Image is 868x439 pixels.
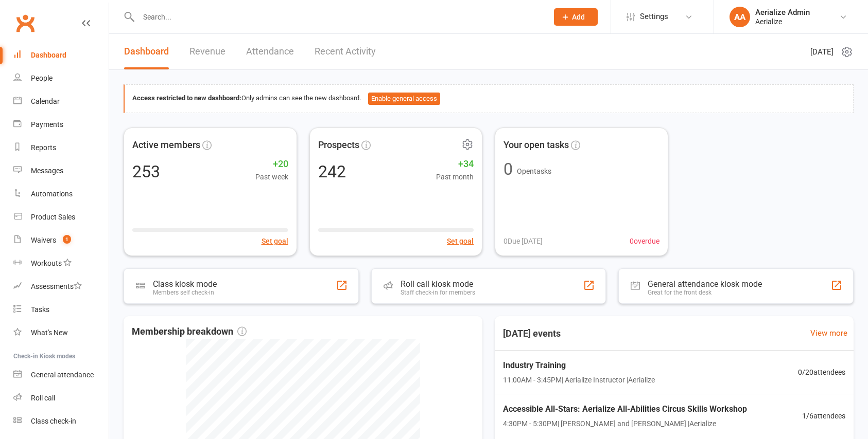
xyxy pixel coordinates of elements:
a: Messages [13,159,109,182]
div: People [31,74,53,82]
input: Search... [135,10,541,24]
span: 1 [63,235,71,244]
a: Product Sales [13,206,109,229]
a: What's New [13,321,109,344]
div: Automations [31,190,73,198]
a: Tasks [13,298,109,321]
button: Add [554,8,598,26]
strong: Access restricted to new dashboard: [132,94,241,102]
div: Assessments [31,282,82,290]
button: Set goal [447,235,474,247]
span: [DATE] [810,46,834,58]
a: Roll call [13,387,109,410]
div: 253 [132,163,160,180]
span: Settings [640,5,668,28]
div: Payments [31,120,63,129]
a: Attendance [246,34,294,69]
span: Accessible All-Stars: Aerialize All-Abilities Circus Skills Workshop [503,403,747,416]
a: Dashboard [13,44,109,67]
a: Assessments [13,275,109,298]
button: Set goal [262,235,288,247]
a: Automations [13,182,109,206]
a: Revenue [189,34,225,69]
span: Prospects [318,138,359,153]
a: Dashboard [124,34,169,69]
a: Payments [13,113,109,136]
div: Class kiosk mode [153,279,217,289]
a: People [13,67,109,90]
div: Great for the front desk [648,289,762,296]
a: View more [810,327,847,339]
span: Membership breakdown [132,324,247,339]
span: 11:00AM - 3:45PM | Aerialize Instructor | Aerialize [503,374,655,386]
a: Reports [13,136,109,159]
span: Active members [132,138,200,153]
span: +34 [436,157,474,172]
a: Waivers 1 [13,229,109,252]
div: Waivers [31,236,56,244]
h3: [DATE] events [495,324,569,343]
div: What's New [31,328,68,337]
div: Class check-in [31,417,76,425]
span: 0 Due [DATE] [504,235,543,247]
span: Past week [255,171,288,182]
span: Industry Training [503,359,655,372]
span: 4:30PM - 5:30PM | [PERSON_NAME] and [PERSON_NAME] | Aerialize [503,418,747,429]
div: Staff check-in for members [401,289,475,296]
div: Product Sales [31,213,75,221]
a: Class kiosk mode [13,410,109,433]
span: 0 / 20 attendees [798,367,845,378]
a: Clubworx [12,10,38,36]
div: AA [730,7,750,27]
span: Your open tasks [504,138,569,153]
a: Calendar [13,90,109,113]
div: General attendance [31,371,94,379]
div: Roll call kiosk mode [401,279,475,289]
button: Enable general access [368,93,440,105]
div: Aerialize [755,17,810,26]
span: 1 / 6 attendees [802,410,845,422]
a: Workouts [13,252,109,275]
div: Reports [31,143,56,152]
div: 0 [504,161,513,177]
div: Workouts [31,259,62,267]
div: Dashboard [31,51,66,59]
div: Messages [31,167,63,175]
div: Roll call [31,394,55,402]
div: Aerialize Admin [755,8,810,17]
span: +20 [255,157,288,172]
div: Members self check-in [153,289,217,296]
span: Past month [436,171,474,182]
a: Recent Activity [315,34,376,69]
div: Calendar [31,97,60,105]
div: 242 [318,163,346,180]
div: General attendance kiosk mode [648,279,762,289]
div: Only admins can see the new dashboard. [132,93,845,105]
a: General attendance kiosk mode [13,363,109,387]
span: 0 overdue [630,235,659,247]
span: Add [572,13,585,21]
span: Open tasks [517,167,551,175]
div: Tasks [31,305,49,314]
